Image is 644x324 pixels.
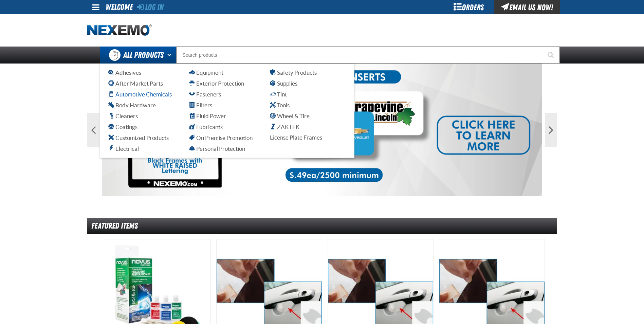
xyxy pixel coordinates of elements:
[108,102,156,108] span: Body Hardware
[189,69,223,76] span: Equipment
[270,91,287,97] span: Tint
[176,47,560,64] input: Search
[108,91,172,97] span: Automotive Chemicals
[87,113,99,147] button: Previous
[108,124,137,130] span: Coatings
[87,24,152,36] img: Nexemo logo
[108,145,139,152] span: Electrical
[189,113,226,119] span: Fluid Power
[270,124,300,130] span: ZAKTEK
[165,47,176,64] button: Open All Products pages
[270,69,317,76] span: Safety Products
[108,113,138,119] span: Cleaners
[137,2,164,12] a: Log In
[108,69,141,76] span: Adhesives
[543,47,560,64] button: Start Searching
[123,49,164,61] span: All Products
[270,134,322,141] span: License Plate Frames
[317,190,321,193] button: 1 of 2
[108,80,163,87] span: After Market Parts
[324,190,327,193] button: 2 of 2
[189,145,245,152] span: Personal Protection
[545,113,557,147] button: Next
[189,91,221,97] span: Fasteners
[189,134,253,141] span: On Premise Promotion
[270,102,290,108] span: Tools
[108,134,169,141] span: Customized Products
[87,218,557,234] div: Featured Items
[270,80,297,87] span: Supplies
[189,80,244,87] span: Exterior Protection
[189,102,212,108] span: Filters
[189,124,223,130] span: Lubricants
[270,113,310,119] span: Wheel & Tire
